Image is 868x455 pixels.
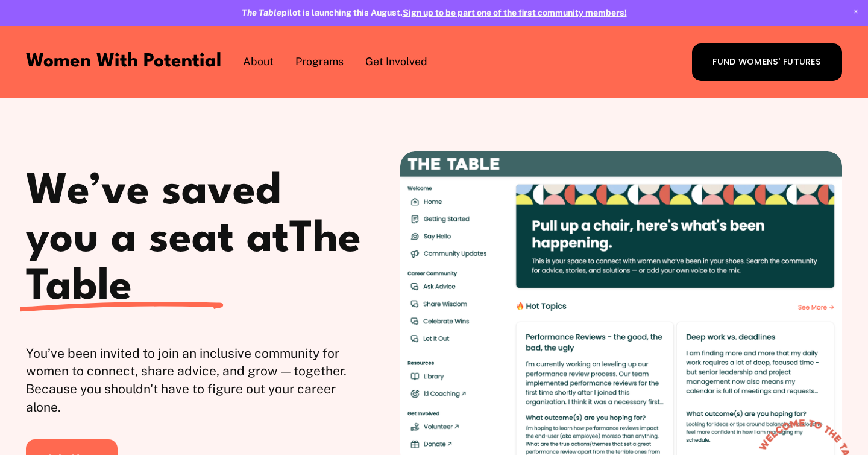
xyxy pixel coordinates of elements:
h1: We’ve saved you a seat at [26,169,366,312]
a: folder dropdown [365,54,427,71]
span: About [243,54,274,69]
strong: pilot is launching this August. [242,7,403,17]
span: Programs [295,54,344,69]
a: folder dropdown [295,54,344,71]
span: Get Involved [365,54,427,69]
a: FUND WOMENS' FUTURES [692,43,842,81]
em: The Table [242,7,281,17]
span: The Table [26,218,373,309]
a: folder dropdown [243,54,274,71]
a: Sign up to be part one of the first community members! [403,7,627,17]
p: You’ve been invited to join an inclusive community for women to connect, share advice, and grow —... [26,345,366,416]
a: Women With Potential [26,52,221,71]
